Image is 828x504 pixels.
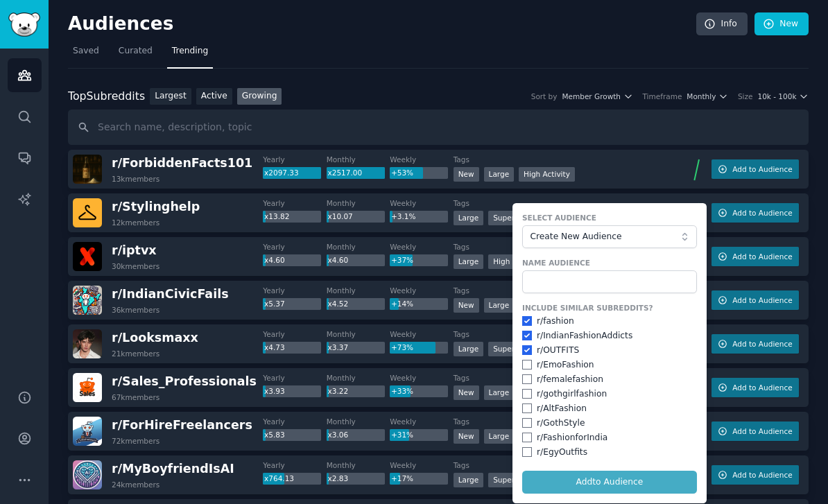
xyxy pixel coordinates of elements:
[391,431,413,439] span: +31%
[112,156,252,170] span: r/ ForbiddenFacts101
[454,242,644,252] dt: Tags
[562,92,621,101] span: Member Growth
[454,342,484,356] div: Large
[112,436,159,446] div: 72k members
[732,339,792,349] span: Add to Audience
[454,473,484,487] div: Large
[327,373,390,383] dt: Monthly
[537,432,607,444] div: r/ FashionforIndia
[484,385,515,400] div: Large
[264,299,285,308] span: x5.37
[390,286,453,295] dt: Weekly
[112,374,257,388] span: r/ Sales_Professionals
[562,92,632,101] button: Member Growth
[687,92,728,101] button: Monthly
[328,474,349,483] span: x2.83
[531,92,558,101] div: Sort by
[522,225,697,249] button: Create New Audience
[732,295,792,305] span: Add to Audience
[68,110,809,145] input: Search name, description, topic
[537,315,574,328] div: r/ fashion
[530,231,682,243] span: Create New Audience
[687,92,716,101] span: Monthly
[484,167,515,182] div: Large
[264,212,289,220] span: x13.82
[522,213,697,223] label: Select Audience
[391,168,413,177] span: +53%
[732,208,792,218] span: Add to Audience
[390,460,453,470] dt: Weekly
[8,12,40,37] img: GummySearch logo
[391,212,415,220] span: +3.1%
[263,417,326,426] dt: Yearly
[328,168,363,177] span: x2517.00
[454,417,644,426] dt: Tags
[328,256,349,264] span: x4.60
[732,383,792,392] span: Add to Audience
[454,167,479,182] div: New
[454,211,484,225] div: Large
[757,92,796,101] span: 10k - 100k
[454,254,484,269] div: Large
[263,286,326,295] dt: Yearly
[263,198,326,208] dt: Yearly
[112,418,252,432] span: r/ ForHireFreelancers
[488,473,544,487] div: Super Active
[522,258,697,268] label: Name Audience
[484,429,515,444] div: Large
[73,198,102,227] img: Stylinghelp
[711,159,799,179] button: Add to Audience
[732,426,792,436] span: Add to Audience
[454,155,644,164] dt: Tags
[263,460,326,470] dt: Yearly
[488,342,544,356] div: Super Active
[68,13,696,35] h2: Audiences
[390,417,453,426] dt: Weekly
[73,460,102,489] img: MyBoyfriendIsAI
[327,198,390,208] dt: Monthly
[264,343,285,351] span: x4.73
[112,392,159,402] div: 67k members
[537,446,587,459] div: r/ EgyOutfits
[112,218,159,227] div: 12k members
[757,92,809,101] button: 10k - 100k
[264,474,294,483] span: x764.13
[112,349,159,358] div: 21k members
[73,286,102,315] img: IndianCivicFails
[328,387,349,395] span: x3.22
[732,252,792,261] span: Add to Audience
[537,330,632,342] div: r/ IndianFashionAddicts
[73,155,102,184] img: ForbiddenFacts101
[454,298,479,313] div: New
[390,155,453,164] dt: Weekly
[73,329,102,358] img: Looksmaxx
[327,417,390,426] dt: Monthly
[167,40,213,69] a: Trending
[711,422,799,441] button: Add to Audience
[696,12,748,36] a: Info
[237,88,282,105] a: Growing
[454,198,644,208] dt: Tags
[454,286,644,295] dt: Tags
[711,203,799,223] button: Add to Audience
[454,460,644,470] dt: Tags
[390,242,453,252] dt: Weekly
[196,88,232,105] a: Active
[263,155,326,164] dt: Yearly
[328,299,349,308] span: x4.52
[390,329,453,339] dt: Weekly
[328,343,349,351] span: x3.37
[73,45,99,58] span: Saved
[264,431,285,439] span: x5.83
[537,374,603,386] div: r/ femalefashion
[112,174,159,184] div: 13k members
[454,329,644,339] dt: Tags
[484,298,515,313] div: Large
[263,242,326,252] dt: Yearly
[537,359,594,372] div: r/ EmoFashion
[711,378,799,397] button: Add to Audience
[73,417,102,446] img: ForHireFreelancers
[263,373,326,383] dt: Yearly
[711,247,799,266] button: Add to Audience
[390,198,453,208] dt: Weekly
